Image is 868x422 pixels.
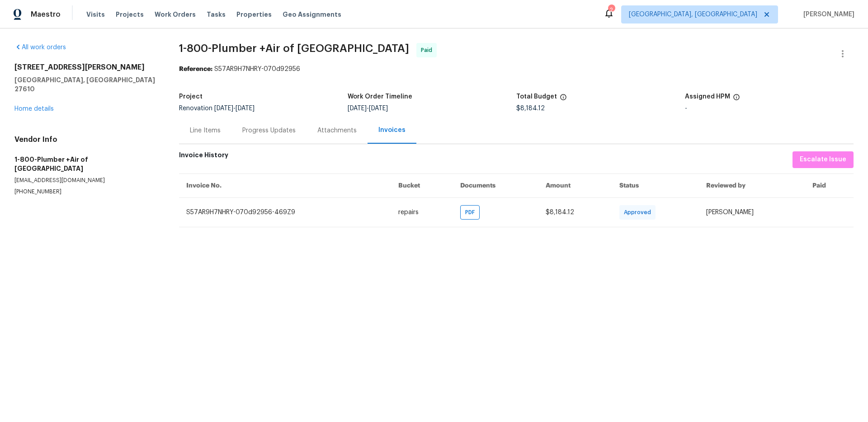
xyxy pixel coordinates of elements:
[800,154,846,165] span: Escalate Issue
[236,105,255,112] span: [DATE]
[14,188,157,196] p: [PHONE_NUMBER]
[179,173,391,197] th: Invoice No.
[242,126,296,135] div: Progress Updates
[179,43,409,54] span: 1-800-Plumber +Air of [GEOGRAPHIC_DATA]
[685,105,854,112] div: -
[391,173,453,197] th: Bucket
[155,10,196,19] span: Work Orders
[516,94,557,100] h5: Total Budget
[179,197,391,227] td: S57AR9H7NHRY-070d92956-469Z9
[453,173,538,197] th: Documents
[179,65,854,74] div: S57AR9H7NHRY-070d92956
[800,10,854,19] span: [PERSON_NAME]
[283,10,341,19] span: Geo Assignments
[733,94,740,105] span: The hpm assigned to this work order.
[86,10,105,19] span: Visits
[14,177,157,184] p: [EMAIL_ADDRESS][DOMAIN_NAME]
[14,75,157,94] h5: [GEOGRAPHIC_DATA], [GEOGRAPHIC_DATA] 27610
[348,105,367,112] span: [DATE]
[546,209,574,216] span: $8,184.12
[207,11,226,18] span: Tasks
[421,46,436,55] span: Paid
[699,197,805,227] td: [PERSON_NAME]
[538,173,612,197] th: Amount
[214,105,255,112] span: -
[179,105,255,112] span: Renovation
[369,105,388,112] span: [DATE]
[378,126,406,135] div: Invoices
[190,126,221,135] div: Line Items
[699,173,805,197] th: Reviewed by
[14,135,157,144] h4: Vendor Info
[805,173,854,197] th: Paid
[516,105,545,112] span: $8,184.12
[31,10,61,19] span: Maestro
[793,151,854,168] button: Escalate Issue
[179,151,228,164] h6: Invoice History
[624,208,655,217] span: Approved
[612,173,699,197] th: Status
[179,94,203,100] h5: Project
[14,106,54,112] a: Home details
[460,205,480,220] div: PDF
[116,10,144,19] span: Projects
[465,208,478,217] span: PDF
[608,5,614,14] div: 2
[629,10,757,19] span: [GEOGRAPHIC_DATA], [GEOGRAPHIC_DATA]
[317,126,357,135] div: Attachments
[348,105,388,112] span: -
[391,197,453,227] td: repairs
[348,94,412,100] h5: Work Order Timeline
[214,105,233,112] span: [DATE]
[14,44,66,51] a: All work orders
[14,63,157,72] h2: [STREET_ADDRESS][PERSON_NAME]
[179,66,212,72] b: Reference:
[685,94,730,100] h5: Assigned HPM
[14,155,157,173] h5: 1-800-Plumber +Air of [GEOGRAPHIC_DATA]
[560,94,567,105] span: The total cost of line items that have been proposed by Opendoor. This sum includes line items th...
[236,10,272,19] span: Properties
